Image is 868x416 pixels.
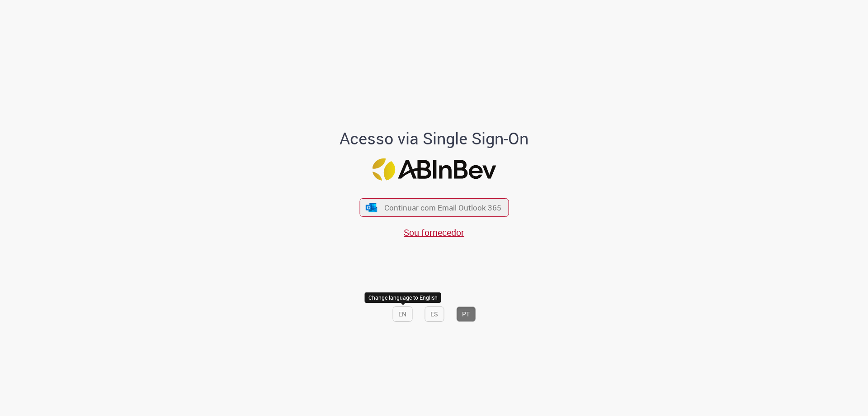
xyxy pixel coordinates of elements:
button: ícone Azure/Microsoft 360 Continuar com Email Outlook 365 [359,198,509,217]
h1: Acesso via Single Sign-On [309,129,560,148]
a: Sou fornecedor [404,226,464,239]
button: EN [392,306,412,322]
button: ES [425,306,444,322]
img: Logo ABInBev [372,158,496,181]
img: ícone Azure/Microsoft 360 [365,203,378,212]
span: Continuar com Email Outlook 365 [384,202,501,213]
div: Change language to English [365,292,441,303]
button: PT [456,306,476,322]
